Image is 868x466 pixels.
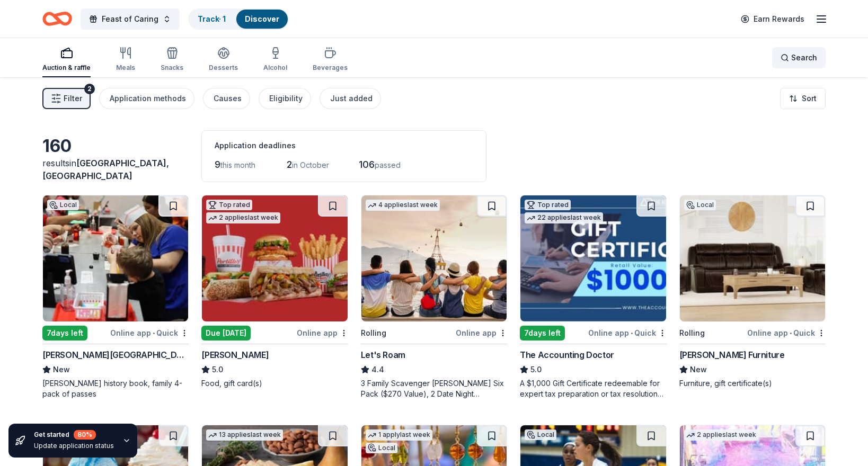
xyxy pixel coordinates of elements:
[520,326,565,340] div: 7 days left
[42,6,72,31] a: Home
[313,42,348,77] button: Beverages
[802,92,817,105] span: Sort
[206,200,252,210] div: Top rated
[102,13,158,25] span: Feast of Caring
[679,348,785,361] div: [PERSON_NAME] Furniture
[212,363,223,376] span: 5.0
[64,92,82,105] span: Filter
[110,326,189,339] div: Online app Quick
[361,195,507,399] a: Image for Let's Roam4 applieslast weekRollingOnline appLet's Roam4.43 Family Scavenger [PERSON_NA...
[679,378,826,389] div: Furniture, gift certificate(s)
[734,10,811,29] a: Earn Rewards
[259,88,311,109] button: Eligibility
[110,92,186,105] div: Application methods
[34,442,114,450] div: Update application status
[201,326,251,340] div: Due [DATE]
[269,92,303,105] div: Eligibility
[42,136,189,157] div: 160
[81,8,180,30] button: Feast of Caring
[680,195,825,321] img: Image for Bob Mills Furniture
[791,51,817,64] span: Search
[780,88,826,109] button: Sort
[188,8,289,30] button: Track· 1Discover
[201,348,269,361] div: [PERSON_NAME]
[42,348,189,361] div: [PERSON_NAME][GEOGRAPHIC_DATA]
[53,363,70,376] span: New
[366,443,397,453] div: Local
[371,363,384,376] span: 4.4
[361,378,507,399] div: 3 Family Scavenger [PERSON_NAME] Six Pack ($270 Value), 2 Date Night Scavenger [PERSON_NAME] Two ...
[320,88,381,109] button: Just added
[297,326,348,339] div: Online app
[42,42,91,77] button: Auction & raffle
[772,47,826,68] button: Search
[359,159,375,170] span: 106
[292,160,329,169] span: in October
[525,200,571,210] div: Top rated
[209,64,238,72] div: Desserts
[42,158,169,181] span: in
[520,378,666,399] div: A $1,000 Gift Certificate redeemable for expert tax preparation or tax resolution services—recipi...
[84,84,95,94] div: 2
[215,139,473,152] div: Application deadlines
[42,158,169,181] span: [GEOGRAPHIC_DATA], [GEOGRAPHIC_DATA]
[684,429,758,441] div: 2 applies last week
[263,64,287,72] div: Alcohol
[74,430,96,440] div: 80 %
[206,429,283,441] div: 13 applies last week
[47,200,79,210] div: Local
[366,200,440,211] div: 4 applies last week
[520,348,614,361] div: The Accounting Doctor
[375,160,401,169] span: passed
[530,363,542,376] span: 5.0
[43,195,188,321] img: Image for Dr Pepper Museum
[690,363,707,376] span: New
[202,195,347,321] img: Image for Portillo's
[42,88,91,109] button: Filter2
[525,429,556,440] div: Local
[366,429,432,441] div: 1 apply last week
[99,88,194,109] button: Application methods
[42,157,189,182] div: results
[201,195,348,389] a: Image for Portillo'sTop rated2 applieslast weekDue [DATE]Online app[PERSON_NAME]5.0Food, gift car...
[588,326,667,339] div: Online app Quick
[631,329,633,337] span: •
[361,195,507,321] img: Image for Let's Roam
[263,42,287,77] button: Alcohol
[330,92,373,105] div: Just added
[209,42,238,77] button: Desserts
[153,329,155,337] span: •
[245,14,279,23] a: Discover
[287,159,292,170] span: 2
[42,64,91,72] div: Auction & raffle
[520,195,666,399] a: Image for The Accounting DoctorTop rated22 applieslast week7days leftOnline app•QuickThe Accounti...
[201,378,348,389] div: Food, gift card(s)
[747,326,826,339] div: Online app Quick
[42,195,189,399] a: Image for Dr Pepper MuseumLocal7days leftOnline app•Quick[PERSON_NAME][GEOGRAPHIC_DATA]New[PERSON...
[215,159,220,170] span: 9
[214,92,242,105] div: Causes
[456,326,507,339] div: Online app
[361,348,405,361] div: Let's Roam
[161,42,183,77] button: Snacks
[520,195,666,321] img: Image for The Accounting Doctor
[684,200,716,210] div: Local
[361,327,386,339] div: Rolling
[161,64,183,72] div: Snacks
[206,212,280,223] div: 2 applies last week
[220,160,255,169] span: this month
[116,42,135,77] button: Meals
[679,195,826,389] a: Image for Bob Mills FurnitureLocalRollingOnline app•Quick[PERSON_NAME] FurnitureNewFurniture, gif...
[679,327,705,339] div: Rolling
[116,64,135,72] div: Meals
[313,64,348,72] div: Beverages
[790,329,792,337] span: •
[34,430,114,440] div: Get started
[42,326,87,340] div: 7 days left
[198,14,226,23] a: Track· 1
[525,212,603,223] div: 22 applies last week
[203,88,250,109] button: Causes
[42,378,189,399] div: [PERSON_NAME] history book, family 4-pack of passes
